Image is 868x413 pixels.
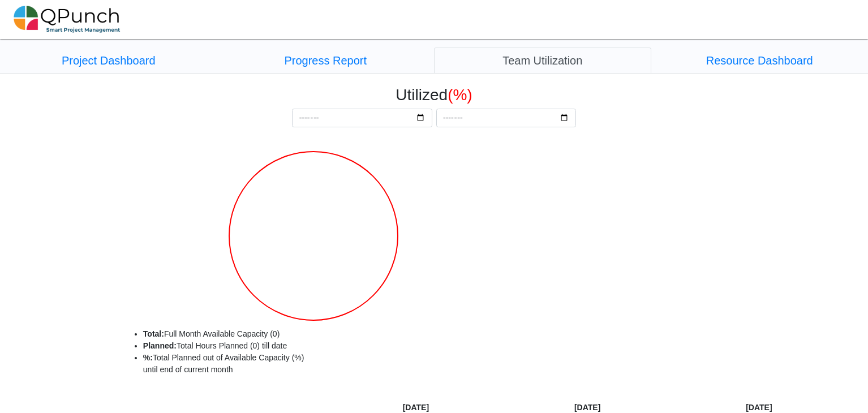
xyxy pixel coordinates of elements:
li: Total Hours Planned (0) till date [143,340,465,352]
b: Planned: [143,341,177,350]
img: qpunch-sp.fa6292f.png [14,2,121,36]
li: Full Month Available Capacity (0) [143,328,465,340]
li: Total Planned out of Available Capacity (%) until end of current month [143,352,465,376]
span: (%) [448,86,472,104]
b: Total: [143,329,164,338]
b: %: [143,353,153,362]
a: Team Utilization [434,48,651,74]
h2: Utilized [8,85,860,105]
a: Progress Report [217,48,435,74]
